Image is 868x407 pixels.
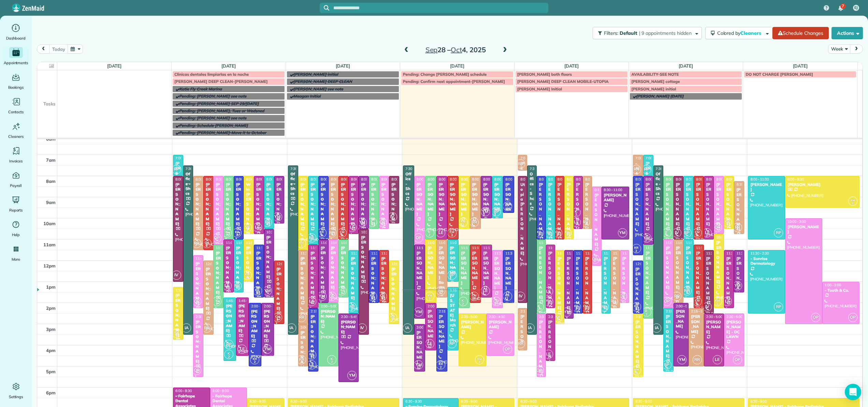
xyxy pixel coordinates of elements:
[226,246,232,290] div: [PERSON_NAME]
[3,170,29,189] a: Payroll
[850,44,863,54] button: next
[233,232,241,238] small: 2
[358,218,367,227] span: YM
[243,227,251,233] small: 3
[593,27,701,39] button: Filters: Default | 9 appointments hidden
[179,108,264,113] span: Pending: [PERSON_NAME], Tues or Wedsned
[666,241,684,245] span: 11:00 - 2:15
[787,177,804,181] span: 8:00 - 9:30
[828,44,850,54] button: Week
[253,223,262,232] span: LE
[589,27,701,39] a: Filters: Default | 9 appointments hidden
[548,182,553,236] div: [PERSON_NAME]
[572,218,581,227] span: LE
[565,230,569,234] span: KM
[246,241,264,245] span: 11:00 - 1:00
[405,166,422,171] span: 7:30 - 3:30
[290,172,296,196] div: Office - Shcs
[750,177,769,181] span: 8:00 - 11:00
[256,177,275,181] span: 8:00 - 10:45
[427,182,434,217] div: [PERSON_NAME]
[483,246,502,250] span: 11:15 - 1:45
[3,23,29,42] a: Dashboard
[663,232,671,238] small: 2
[293,86,343,91] span: [PERSON_NAME] see note
[203,243,211,249] small: 3
[320,230,324,234] span: KR
[246,182,252,236] div: Win [PERSON_NAME]
[716,235,735,239] span: 10:45 - 2:15
[391,182,397,226] div: [PERSON_NAME]
[646,156,662,160] span: 7:00 - 8:00
[461,177,479,181] span: 8:00 - 10:30
[772,27,829,39] a: Schedule Changes
[679,63,693,69] a: [DATE]
[594,188,613,192] span: 8:30 - 12:15
[705,27,772,39] button: Colored byCleaners
[175,177,192,181] span: 8:00 - 1:00
[849,200,857,207] small: 3
[37,44,50,54] button: prev
[361,182,367,226] div: [PERSON_NAME]
[635,177,654,181] span: 8:00 - 11:45
[645,182,651,226] div: [PERSON_NAME]
[492,207,501,216] span: RP
[635,182,641,226] div: [PERSON_NAME]
[3,72,29,91] a: Bookings
[310,177,329,181] span: 8:00 - 11:15
[693,232,701,238] small: 3
[417,246,435,250] span: 11:15 - 2:45
[341,246,347,290] div: [PERSON_NAME]
[276,177,295,181] span: 8:00 - 10:15
[3,194,29,214] a: Reports
[9,158,23,164] span: Invoices
[696,177,714,181] span: 8:00 - 11:00
[175,161,181,205] div: [PERSON_NAME]
[403,72,487,77] span: Pending: Change [PERSON_NAME] schedule
[576,177,594,181] span: 8:00 - 10:30
[676,241,694,245] span: 11:00 - 2:00
[548,177,567,181] span: 8:00 - 11:00
[632,248,641,255] small: 2
[8,84,24,91] span: Bookings
[585,182,590,236] div: [PERSON_NAME]
[472,246,491,250] span: 11:15 - 2:00
[417,177,435,181] span: 8:00 - 11:15
[3,121,29,140] a: Cleaners
[297,243,306,249] small: 3
[576,182,581,236] div: [PERSON_NAME]
[604,193,627,203] div: [PERSON_NAME]
[206,177,224,181] span: 8:00 - 11:30
[517,86,562,91] span: [PERSON_NAME] Initial
[192,239,201,248] span: RR
[107,63,122,69] a: [DATE]
[558,177,576,181] span: 8:00 - 11:00
[351,182,357,226] div: [PERSON_NAME]
[706,177,725,181] span: 8:00 - 11:00
[414,233,423,243] span: OP
[428,230,431,234] span: IC
[494,177,513,181] span: 8:00 - 10:00
[604,30,618,36] span: Filters:
[646,177,664,181] span: 8:00 - 11:15
[10,182,22,189] span: Payroll
[179,101,259,106] span: Pending: [PERSON_NAME] SEP 29/[DATE]
[544,228,553,237] span: RP
[226,182,232,226] div: [PERSON_NAME]
[347,223,357,232] span: LE
[381,182,387,226] div: [PERSON_NAME]
[695,230,699,234] span: CM
[555,230,560,234] span: CM
[235,230,239,234] span: KR
[256,182,262,226] div: [PERSON_NAME]
[632,165,641,174] span: RR
[428,241,446,245] span: 11:00 - 2:00
[851,198,855,202] span: KM
[581,218,590,227] span: RR
[175,182,181,226] div: [PERSON_NAME]
[716,177,735,181] span: 8:00 - 10:45
[391,177,410,181] span: 8:00 - 10:15
[3,145,29,164] a: Invoices
[223,232,231,238] small: 2
[635,156,652,160] span: 7:00 - 8:00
